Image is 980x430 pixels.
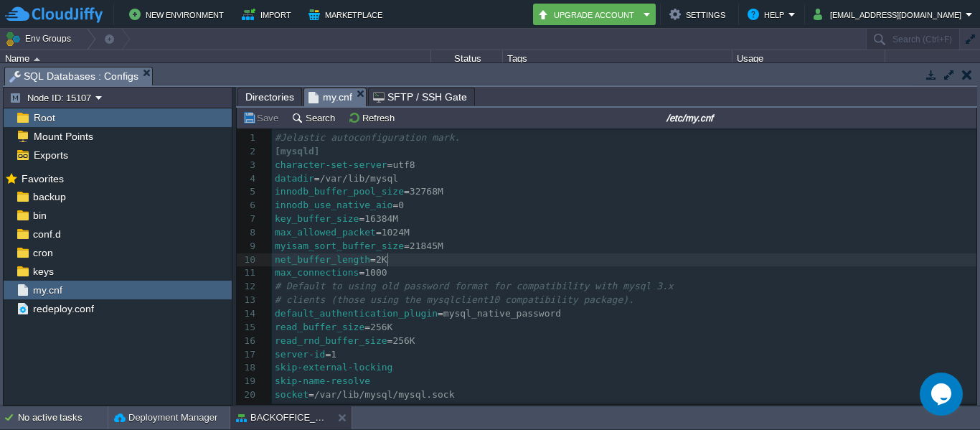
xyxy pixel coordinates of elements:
div: 8 [237,226,259,240]
span: innodb_use_native_aio [275,200,392,210]
span: Directories [245,88,294,106]
span: = [308,389,314,400]
div: 5 [237,185,259,199]
span: conf.d [30,228,63,240]
div: 7 [237,212,259,226]
div: No active tasks [18,406,108,429]
span: # Default to using old password format for compatibility with mysql 3.x [275,281,674,291]
span: Favorites [19,172,66,185]
span: mysql_native_password [443,308,561,319]
span: server-id [275,349,325,360]
span: 256K [392,335,415,346]
div: 16 [237,335,259,348]
span: = [325,349,331,360]
div: 20 [237,388,259,402]
span: = [314,173,320,184]
button: Marketplace [308,6,387,23]
div: 19 [237,375,259,388]
span: read_rnd_buffer_size [275,335,387,346]
span: = [438,308,443,319]
span: skip-external-locking [275,362,392,373]
a: backup [30,190,68,203]
a: Mount Points [31,130,95,143]
span: = [387,335,393,346]
button: Env Groups [5,29,76,49]
a: my.cnf [30,284,65,296]
span: utf8 [392,159,415,170]
button: [EMAIL_ADDRESS][DOMAIN_NAME] [814,6,966,23]
button: Refresh [348,111,399,124]
div: 2 [237,145,259,159]
div: 4 [237,172,259,186]
div: 9 [237,240,259,253]
span: keys [30,265,56,278]
button: Import [242,6,296,23]
span: 1024M [382,227,410,238]
div: 1 [237,131,259,145]
div: Name [1,50,430,67]
span: datadir [275,173,314,184]
span: 0 [398,200,404,210]
div: 15 [237,321,259,335]
a: bin [30,209,49,222]
span: SFTP / SSH Gate [373,88,467,106]
div: Status [432,50,502,67]
span: = [364,403,370,413]
div: Tags [504,50,732,67]
span: default_authentication_plugin [275,308,438,319]
span: key_buffer_size [275,213,359,224]
span: character-set-server [275,159,387,170]
span: sort_buffer_size [275,403,364,413]
div: 13 [237,294,259,307]
button: Save [242,111,283,124]
img: CloudJiffy [5,6,103,24]
span: my.cnf [308,88,352,106]
span: SQL Databases : Configs [9,67,138,85]
span: = [370,254,376,265]
span: read_buffer_size [275,322,364,332]
button: BACKOFFICE_LIVE_APP_BACKEND [236,411,326,425]
span: 2K [376,254,387,265]
span: innodb_buffer_pool_size [275,186,404,197]
span: 1 [331,349,336,360]
img: AMDAwAAAACH5BAEAAAAALAAAAAABAAEAAAICRAEAOw== [34,57,40,61]
span: [mysqld] [275,146,320,156]
span: /var/lib/mysql [320,173,399,184]
div: 14 [237,307,259,321]
span: #Jelastic autoconfiguration mark. [275,132,460,143]
button: Upgrade Account [537,6,639,23]
button: Help [748,6,788,23]
iframe: chat widget [920,373,966,416]
span: = [392,200,398,210]
span: = [359,267,364,278]
span: = [387,159,393,170]
button: Search [291,111,339,124]
span: net_buffer_length [275,254,370,265]
button: Node ID: 15107 [9,91,95,104]
span: = [359,213,364,224]
span: 21845M [410,240,443,251]
span: = [364,322,370,332]
div: 3 [237,159,259,172]
div: 6 [237,199,259,212]
span: redeploy.conf [30,302,96,315]
span: = [404,186,410,197]
span: 64K [370,403,387,413]
span: 256K [370,322,392,332]
div: 12 [237,280,259,294]
div: 10 [237,253,259,267]
span: skip-name-resolve [275,375,370,386]
div: 21 [237,402,259,416]
span: max_allowed_packet [275,227,376,238]
div: Usage [733,50,885,67]
a: cron [30,246,55,259]
a: Exports [31,149,70,162]
span: = [404,240,410,251]
div: 11 [237,266,259,280]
